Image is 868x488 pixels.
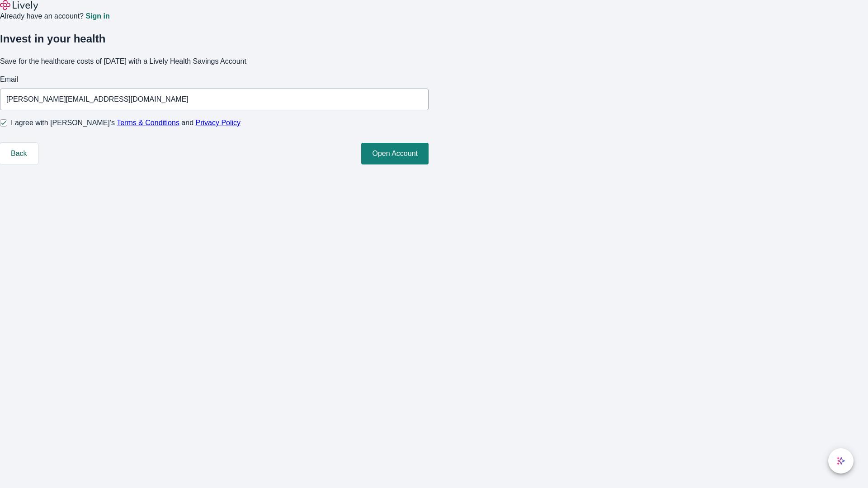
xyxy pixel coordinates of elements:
button: Open Account [361,143,429,164]
button: chat [828,448,854,474]
svg: Lively AI Assistant [836,456,845,465]
a: Privacy Policy [196,119,241,127]
span: I agree with [PERSON_NAME]’s and [11,117,241,128]
a: Sign in [85,13,109,20]
a: Terms & Conditions [117,119,179,127]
